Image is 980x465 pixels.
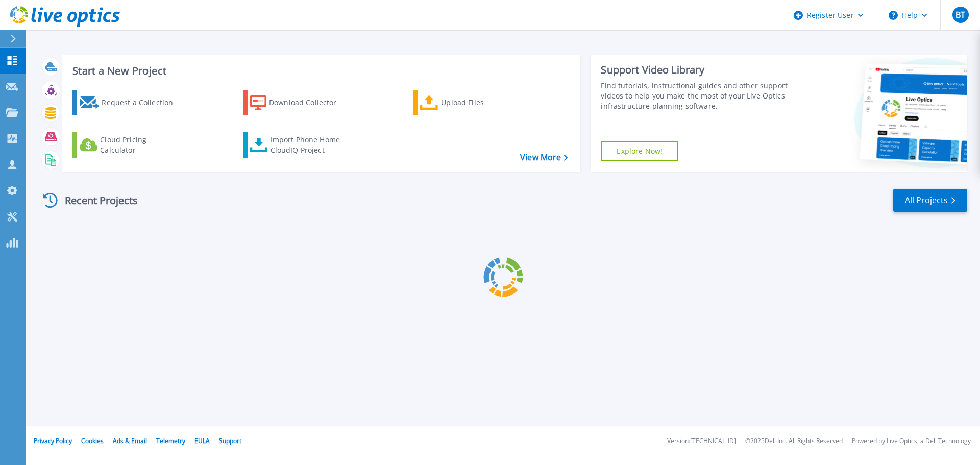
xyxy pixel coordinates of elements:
a: Upload Files [413,90,527,115]
a: Cloud Pricing Calculator [72,132,186,158]
div: Request a Collection [102,92,183,113]
li: Version: [TECHNICAL_ID] [667,438,736,445]
li: Powered by Live Optics, a Dell Technology [852,438,971,445]
a: All Projects [893,189,967,212]
a: Request a Collection [72,90,186,115]
a: Telemetry [156,436,185,445]
a: Download Collector [243,90,357,115]
div: Upload Files [441,92,523,113]
a: Privacy Policy [34,436,72,445]
div: Find tutorials, instructional guides and other support videos to help you make the most of your L... [601,81,793,111]
li: © 2025 Dell Inc. All Rights Reserved [745,438,843,445]
a: EULA [194,436,210,445]
div: Recent Projects [39,188,152,213]
span: BT [955,11,965,19]
a: Explore Now! [601,141,678,161]
div: Cloud Pricing Calculator [100,135,182,155]
a: Cookies [81,436,104,445]
div: Import Phone Home CloudIQ Project [271,135,350,155]
a: Ads & Email [113,436,147,445]
a: Support [219,436,241,445]
div: Download Collector [269,92,351,113]
a: View More [520,153,568,162]
div: Support Video Library [601,63,793,77]
h3: Start a New Project [72,65,568,77]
